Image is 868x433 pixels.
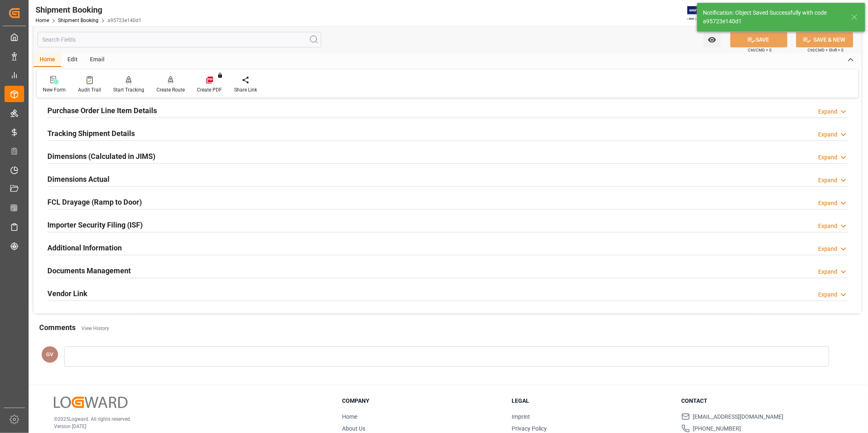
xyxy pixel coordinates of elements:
div: Create Route [157,86,185,94]
button: SAVE & NEW [796,32,853,47]
h2: Documents Management [47,265,131,276]
div: Shipment Booking [36,4,141,16]
h2: Purchase Order Line Item Details [47,105,157,116]
a: Home [342,413,357,420]
h3: Company [342,397,501,405]
a: Privacy Policy [512,425,547,432]
button: open menu [704,32,720,47]
h2: Importer Security Filing (ISF) [47,219,143,230]
a: About Us [342,425,365,432]
span: GV [47,351,54,357]
a: Shipment Booking [58,18,98,23]
img: Exertis%20JAM%20-%20Email%20Logo.jpg_1722504956.jpg [687,6,716,20]
div: Expand [818,107,837,116]
div: Expand [818,290,837,299]
div: Expand [818,176,837,185]
div: Start Tracking [113,86,144,94]
input: Search Fields [38,32,321,47]
a: Imprint [512,413,530,420]
div: Expand [818,268,837,276]
div: Share Link [234,86,257,94]
div: Expand [818,153,837,162]
h2: FCL Drayage (Ramp to Door) [47,196,142,208]
h2: Dimensions Actual [47,174,110,185]
h2: Vendor Link [47,288,87,299]
a: View History [81,326,109,331]
h2: Dimensions (Calculated in JIMS) [47,151,155,162]
a: Home [36,18,49,23]
img: Logward Logo [54,397,128,408]
div: Edit [61,53,84,67]
h2: Comments [39,322,76,333]
span: Ctrl/CMD + Shift + S [808,47,843,53]
h3: Contact [682,397,841,405]
div: Notification: Object Saved Successfully with code a95723e140d1 [703,9,843,26]
div: Expand [818,222,837,230]
div: Audit Trail [78,86,101,94]
div: New Form [43,86,66,94]
h2: Tracking Shipment Details [47,128,135,139]
div: Email [84,53,111,67]
p: © 2025 Logward. All rights reserved. [54,415,322,423]
div: Expand [818,245,837,253]
span: [EMAIL_ADDRESS][DOMAIN_NAME] [693,413,784,421]
div: Expand [818,130,837,139]
span: [PHONE_NUMBER] [693,424,741,433]
h2: Additional Information [47,242,122,253]
h3: Legal [512,397,671,405]
button: SAVE [730,32,787,47]
p: Version [DATE] [54,423,322,430]
span: Ctrl/CMD + S [748,47,772,53]
div: Expand [818,199,837,208]
div: Home [34,53,61,67]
